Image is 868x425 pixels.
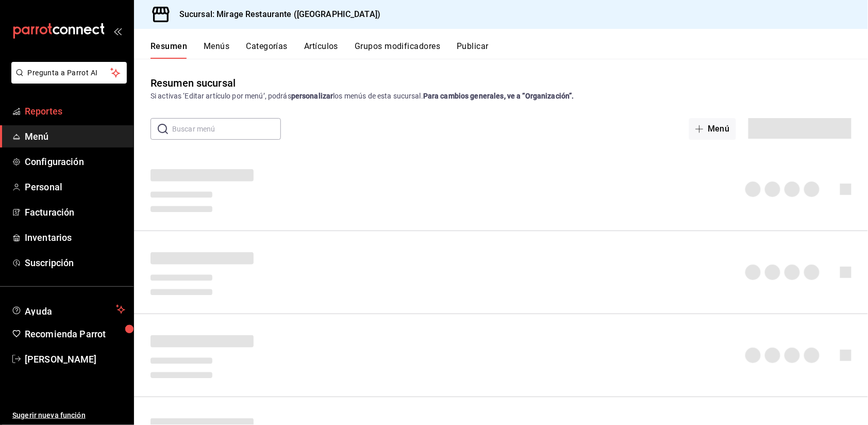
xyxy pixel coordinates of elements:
span: Pregunta a Parrot AI [28,68,111,78]
strong: Para cambios generales, ve a “Organización”. [423,92,574,100]
button: Categorías [246,41,288,59]
input: Buscar menú [172,119,281,139]
button: Artículos [304,41,338,59]
span: Suscripción [25,256,125,270]
span: Configuración [25,155,125,169]
h3: Sucursal: Mirage Restaurante ([GEOGRAPHIC_DATA]) [171,8,380,21]
button: open_drawer_menu [113,27,122,35]
span: Reportes [25,104,125,118]
span: Personal [25,180,125,194]
span: Facturación [25,205,125,219]
span: Ayuda [25,303,112,316]
button: Resumen [151,41,187,59]
a: Pregunta a Parrot AI [7,75,127,86]
button: Menús [204,41,229,59]
span: Menú [25,129,125,143]
button: Publicar [457,41,489,59]
span: Inventarios [25,231,125,244]
span: Sugerir nueva función [12,410,125,421]
div: navigation tabs [151,41,868,59]
button: Menú [689,118,736,140]
strong: personalizar [291,92,333,100]
div: Si activas ‘Editar artículo por menú’, podrás los menús de esta sucursal. [151,91,852,102]
button: Grupos modificadores [355,41,440,59]
span: Recomienda Parrot [25,327,125,341]
span: [PERSON_NAME] [25,352,125,366]
div: Resumen sucursal [151,75,236,91]
button: Pregunta a Parrot AI [11,62,127,84]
